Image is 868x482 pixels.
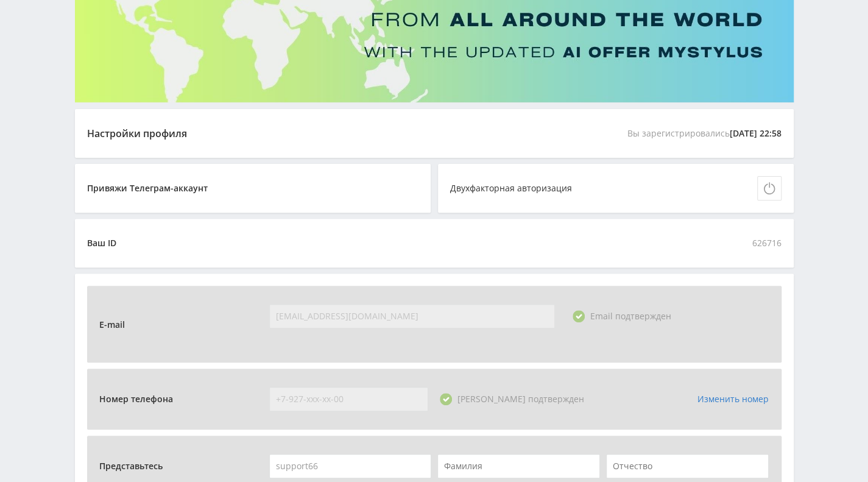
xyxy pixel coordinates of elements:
[697,393,769,405] a: Изменить номер
[590,310,671,322] span: Email подтвержден
[99,387,179,411] span: Номер телефона
[87,176,214,200] span: Привяжи Телеграм-аккаунт
[87,238,116,248] div: Ваш ID
[269,454,431,478] input: Имя
[450,183,572,193] div: Двухфакторная авторизация
[99,313,131,337] span: E-mail
[87,128,187,139] div: Настройки профиля
[606,454,769,478] input: Отчество
[752,231,782,255] span: 626716
[437,454,600,478] input: Фамилия
[627,121,782,146] span: Вы зарегистрировались
[99,454,169,478] span: Представьтесь
[730,121,782,146] span: [DATE] 22:58
[457,393,584,405] span: [PERSON_NAME] подтвержден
